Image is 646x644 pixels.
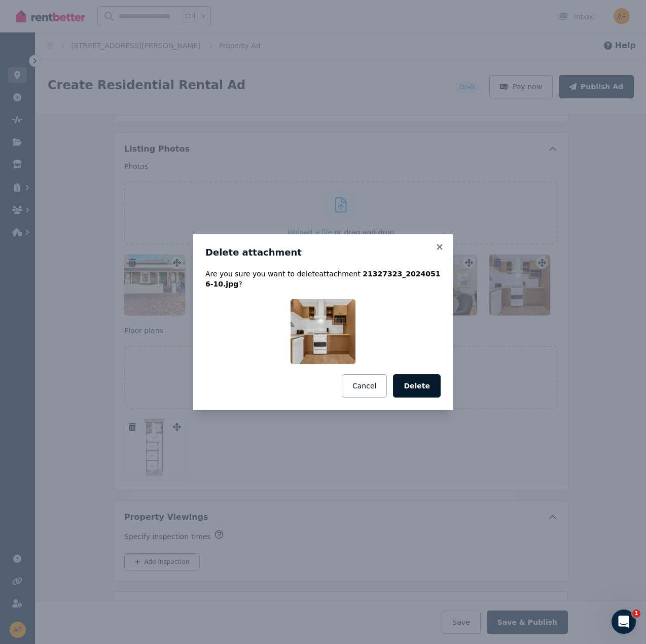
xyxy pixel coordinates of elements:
[393,374,441,398] button: Delete
[205,269,441,289] p: Are you sure you want to delete attachment ?
[342,374,387,398] button: Cancel
[632,610,640,618] span: 1
[612,610,636,634] iframe: Intercom live chat
[205,246,441,259] h3: Delete attachment
[291,299,355,364] img: 21327323_20240516-10.jpg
